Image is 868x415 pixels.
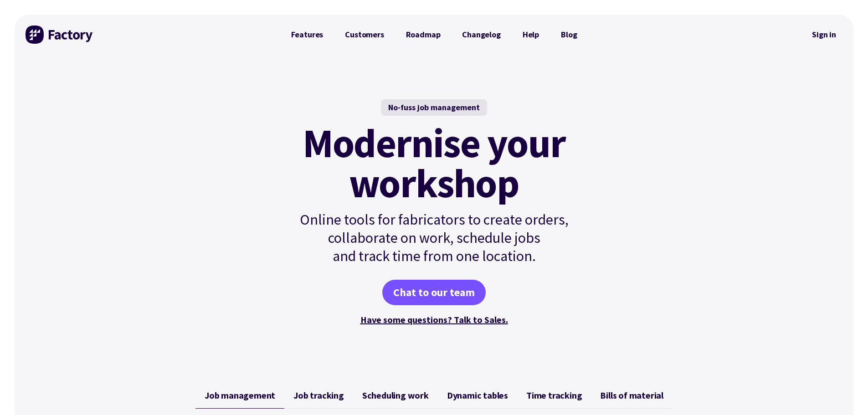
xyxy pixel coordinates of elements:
span: Time tracking [526,390,582,401]
a: Help [512,26,550,44]
img: Factory [26,26,94,44]
nav: Secondary Navigation [806,24,842,45]
a: Roadmap [395,26,452,44]
a: Changelog [451,26,511,44]
span: Job management [205,390,275,401]
p: Online tools for fabricators to create orders, collaborate on work, schedule jobs and track time ... [280,210,588,265]
a: Sign in [806,24,842,45]
span: Scheduling work [362,390,429,401]
iframe: Chat Widget [822,371,868,415]
mark: Modernise your workshop [303,123,565,203]
nav: Primary Navigation [280,26,588,44]
a: Customers [334,26,395,44]
a: Chat to our team [382,280,486,305]
a: Blog [550,26,588,44]
a: Have some questions? Talk to Sales. [360,314,508,325]
span: Dynamic tables [447,390,508,401]
span: Job tracking [293,390,344,401]
div: No-fuss job management [381,99,487,116]
a: Features [280,26,334,44]
span: Bills of material [600,390,663,401]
